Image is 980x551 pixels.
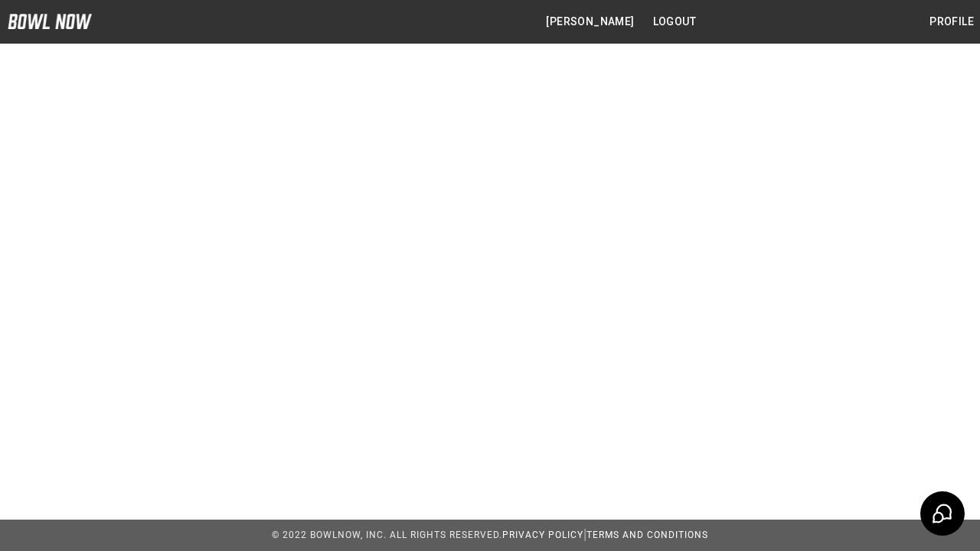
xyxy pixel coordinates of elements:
a: Terms and Conditions [586,530,708,540]
button: Profile [923,8,980,36]
button: Logout [647,8,702,36]
span: © 2022 BowlNow, Inc. All Rights Reserved. [272,530,502,540]
button: [PERSON_NAME] [540,8,640,36]
a: Privacy Policy [502,530,583,540]
img: logo [8,14,92,29]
